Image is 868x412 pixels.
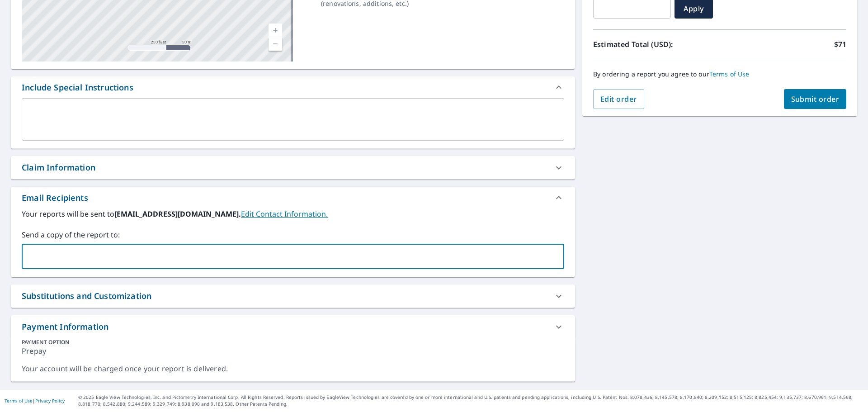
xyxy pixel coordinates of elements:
[269,37,282,51] a: Current Level 17, Zoom Out
[11,76,575,98] div: Include Special Instructions
[682,4,706,14] span: Apply
[22,321,108,333] div: Payment Information
[22,346,564,364] div: Prepay
[22,161,95,174] div: Claim Information
[22,81,133,94] div: Include Special Instructions
[834,39,846,50] p: $71
[11,315,575,338] div: Payment Information
[22,338,564,346] div: PAYMENT OPTION
[5,398,33,404] a: Terms of Use
[22,229,564,240] label: Send a copy of the report to:
[11,187,575,208] div: Email Recipients
[593,39,720,50] p: Estimated Total (USD):
[22,192,88,204] div: Email Recipients
[791,94,840,104] span: Submit order
[784,89,847,109] button: Submit order
[11,284,575,308] div: Substitutions and Customization
[35,398,65,404] a: Privacy Policy
[709,70,750,78] a: Terms of Use
[593,70,846,78] p: By ordering a report you agree to our
[600,94,637,104] span: Edit order
[593,89,644,109] button: Edit order
[5,398,65,403] p: |
[22,364,564,374] div: Your account will be charged once your report is delivered.
[22,208,564,219] label: Your reports will be sent to
[114,209,241,219] b: [EMAIL_ADDRESS][DOMAIN_NAME].
[11,156,575,179] div: Claim Information
[241,209,328,219] a: EditContactInfo
[78,394,863,407] p: © 2025 Eagle View Technologies, Inc. and Pictometry International Corp. All Rights Reserved. Repo...
[269,24,282,37] a: Current Level 17, Zoom In
[22,290,151,302] div: Substitutions and Customization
